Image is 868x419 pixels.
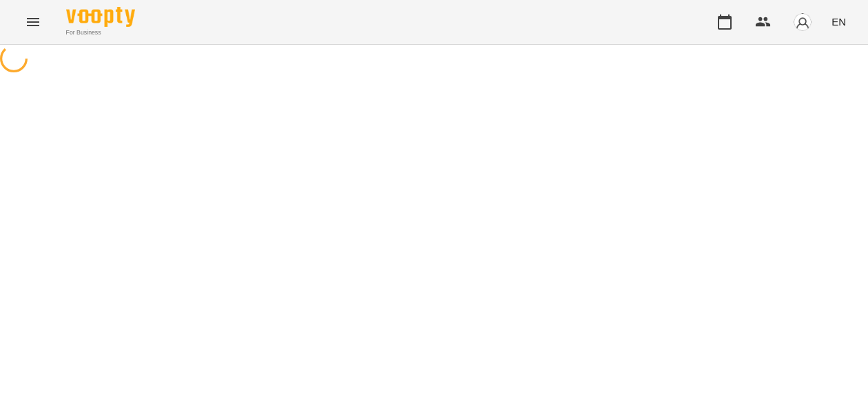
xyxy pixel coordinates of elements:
img: avatar_s.png [793,12,812,32]
button: EN [826,9,851,34]
span: For Business [66,28,135,37]
button: Menu [17,6,50,39]
span: EN [831,14,846,29]
img: Voopty Logo [66,7,135,27]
